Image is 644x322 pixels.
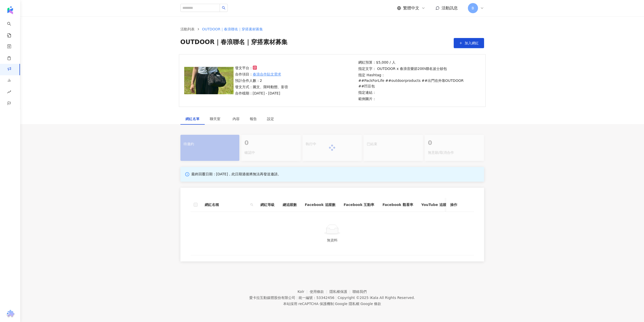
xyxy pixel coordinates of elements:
[180,38,287,48] span: OUTDOOR｜春浪聯名｜穿搭素材募集
[296,296,298,300] span: |
[7,87,11,98] span: rise
[184,172,190,177] span: info-circle
[358,90,479,95] p: 指定連結：
[205,202,248,207] span: 網紅名稱
[249,201,254,209] span: search
[6,6,14,14] img: logo icon
[335,302,359,306] a: Google 隱私權
[184,67,234,94] img: 春浪合作貼文需求
[5,310,15,318] img: chrome extension
[442,6,458,10] span: 活動訊息
[235,65,288,71] p: 發文平台：
[7,18,17,38] a: search
[360,302,381,306] a: Google 條款
[338,296,415,300] div: Copyright © 2025 All Rights Reserved.
[446,198,474,212] th: 操作
[301,198,340,212] th: Facebook 追蹤數
[191,172,281,177] p: 最終回覆日期：[DATE]，此日期過後將無法再發送邀請。
[197,237,468,243] div: 無資料
[267,116,274,122] div: 設定
[385,78,421,83] p: ##outdoorproducts
[210,117,222,121] span: 聊天室
[222,6,225,10] span: search
[250,203,253,206] span: search
[233,116,240,122] div: 內容
[422,78,464,83] p: ##出門在外靠OUTDOOR
[335,296,337,300] span: |
[358,78,384,83] p: ##PackForLife
[179,26,196,32] a: 活動列表
[298,290,310,294] a: Kolr
[235,78,288,83] p: 預計合作人數：2
[235,71,288,77] p: 合作項目：
[358,72,479,89] p: 指定 Hashtag：
[202,27,263,31] span: OUTDOOR｜春浪聯名｜穿搭素材募集
[370,296,378,300] a: iKala
[329,290,353,294] a: 隱私權保護
[417,198,454,212] th: YouTube 追蹤數
[185,116,200,122] div: 網紅名單
[340,198,378,212] th: Facebook 互動率
[250,116,257,122] div: 報告
[465,41,479,45] span: 加入網紅
[454,38,484,48] button: 加入網紅
[235,84,288,90] p: 發文方式：圖文、限時動態、影音
[359,302,361,306] span: |
[358,66,479,71] p: 指定文字： OUTDOOR x 春浪音樂節20th聯名波士頓包
[256,198,279,212] th: 網紅等級
[378,198,417,212] th: Facebook 觀看率
[358,96,479,102] p: 範例圖片：
[472,5,474,11] span: B
[334,302,335,306] span: |
[310,290,329,294] a: 使用條款
[352,290,367,294] a: 聯絡我們
[358,60,479,65] p: 網紅預算：$5,000 / 人
[403,5,419,11] span: 繁體中文
[358,83,375,89] p: ##凹豆包
[279,198,301,212] th: 總追蹤數
[235,90,288,96] p: 合作檔期：[DATE] - [DATE]
[283,301,381,307] span: 本站採用 reCAPTCHA 保護機制
[253,71,281,77] a: 春浪合作貼文需求
[299,296,334,300] div: 統一編號：53342456
[249,296,295,300] div: 愛卡拉互動媒體股份有限公司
